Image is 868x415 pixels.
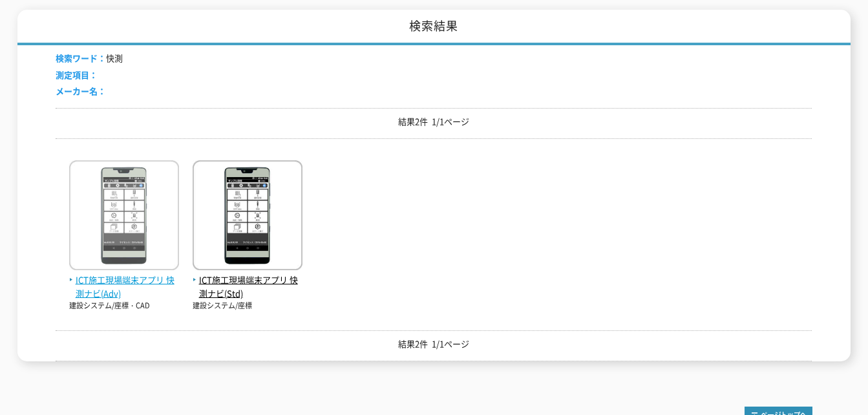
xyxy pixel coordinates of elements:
span: ICT施工現場端末アプリ 快測ナビ(Std) [193,273,302,301]
a: ICT施工現場端末アプリ 快測ナビ(Adv) [69,260,179,300]
img: 快測ナビ(Std) [193,160,302,273]
p: 結果2件 1/1ページ [56,115,812,129]
span: ICT施工現場端末アプリ 快測ナビ(Adv) [69,273,179,301]
span: メーカー名： [56,85,106,97]
h1: 検索結果 [17,10,851,45]
a: ICT施工現場端末アプリ 快測ナビ(Std) [193,260,302,300]
p: 結果2件 1/1ページ [56,337,812,351]
img: 快測ナビ(Adv) [69,160,179,273]
p: 建設システム/座標・CAD [69,301,179,312]
span: 測定項目： [56,69,98,81]
p: 建設システム/座標 [193,301,302,312]
span: 検索ワード： [56,52,106,64]
li: 快測 [56,52,123,65]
